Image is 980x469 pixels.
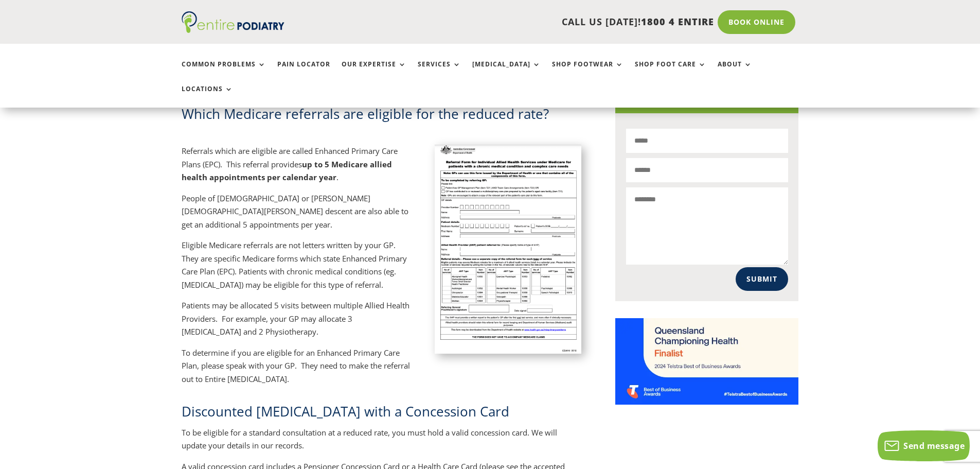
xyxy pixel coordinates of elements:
p: CALL US [DATE]! [324,15,714,29]
img: Telstra Business Awards QLD State Finalist - Championing Health Category [615,318,798,405]
a: [MEDICAL_DATA] [472,61,541,83]
a: Common Problems [182,61,266,83]
p: To be eligible for a standard consultation at a reduced rate, you must hold a valid concession ca... [182,426,582,460]
p: People of [DEMOGRAPHIC_DATA] or [PERSON_NAME][DEMOGRAPHIC_DATA][PERSON_NAME] descent are also abl... [182,192,413,239]
img: GP Referral Form for Podiatry and Medicare [435,145,582,353]
a: Pain Locator [277,61,330,83]
a: About [718,61,752,83]
a: Locations [182,85,233,108]
p: To determine if you are eligible for an Enhanced Primary Care Plan, please speak with your GP. Th... [182,346,413,386]
h2: Discounted [MEDICAL_DATA] with a Concession Card [182,402,582,426]
a: Shop Foot Care [635,61,706,83]
a: Entire Podiatry [182,25,284,35]
span: Send message [903,440,965,451]
span: 1800 4 ENTIRE [641,15,714,28]
p: Referrals which are eligible are called Enhanced Primary Care Plans (EPC). This referral provides . [182,145,413,192]
button: Submit [736,267,788,291]
a: Book Online [718,10,795,34]
a: Shop Footwear [552,61,623,83]
button: Send message [878,430,970,461]
img: logo (1) [182,11,284,33]
a: Telstra Business Awards QLD State Finalist - Championing Health Category [615,396,798,407]
a: Services [418,61,461,83]
p: Patients may be allocated 5 visits between multiple Allied Health Providers. For example, your GP... [182,299,413,346]
h2: Which Medicare referrals are eligible for the reduced rate? [182,105,582,128]
p: Eligible Medicare referrals are not letters written by your GP. They are specific Medicare forms ... [182,239,413,299]
a: Our Expertise [342,61,406,83]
